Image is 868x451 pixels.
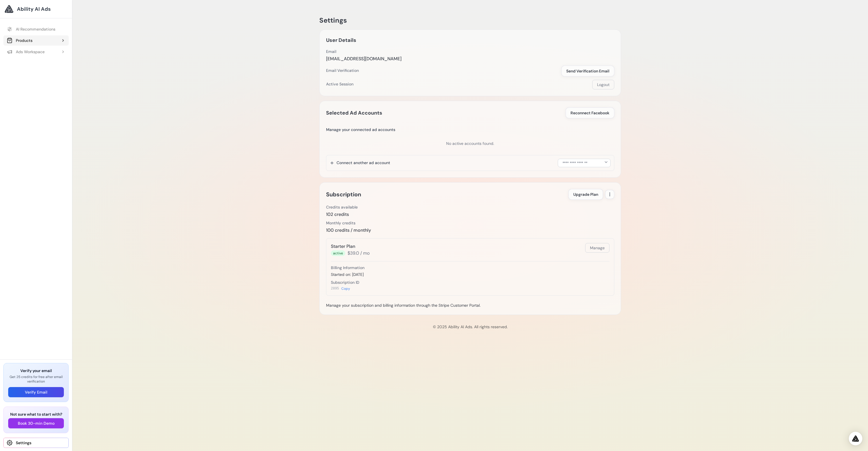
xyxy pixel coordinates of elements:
div: 102 credits [326,211,358,218]
button: Verify Email [8,387,64,397]
div: [EMAIL_ADDRESS][DOMAIN_NAME] [326,55,402,62]
span: Ability AI Ads [17,5,51,13]
h3: Verify your email [8,368,64,373]
h2: Subscription [326,190,361,199]
h2: Selected Ad Accounts [326,109,382,117]
div: Credits available [326,204,358,210]
a: AI Recommendations [3,24,69,34]
div: Active Session [326,81,353,87]
span: active [331,250,345,256]
div: Email Verification [326,68,359,73]
h4: Billing Information [331,265,609,270]
button: Upgrade Plan [568,189,603,200]
span: Send Verification Email [566,68,609,74]
button: Logout [592,80,614,89]
p: Manage your subscription and billing information through the Stripe Customer Portal. [326,302,614,308]
h3: Starter Plan [331,243,370,250]
p: Get 25 credits for free after email verification [8,375,64,384]
div: Email [326,49,402,54]
span: 2895 [331,286,339,291]
span: Upgrade Plan [573,192,598,197]
div: Ads Workspace [7,49,45,55]
p: © 2025 Ability AI Ads. All rights reserved. [77,324,863,330]
button: Manage [585,243,609,253]
a: Settings [3,438,69,448]
h4: Subscription ID [331,280,609,285]
p: Started on: [DATE] [331,272,609,277]
button: Copy [341,286,350,291]
h3: Not sure what to start with? [8,411,64,417]
div: 100 credits / monthly [326,227,371,234]
div: Products [7,38,32,43]
h2: User Details [326,36,356,44]
button: Products [3,35,69,46]
button: Book 30-min Demo [8,418,64,428]
a: Ability AI Ads [5,5,68,14]
span: Reconnect Facebook [570,110,609,116]
div: Open Intercom Messenger [849,432,862,445]
button: Send Verification Email [561,66,614,76]
div: Monthly credits [326,220,371,226]
h1: Settings [319,16,621,25]
button: Ads Workspace [3,47,69,57]
span: $39.0 / mo [348,250,370,257]
button: Reconnect Facebook [566,108,614,118]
